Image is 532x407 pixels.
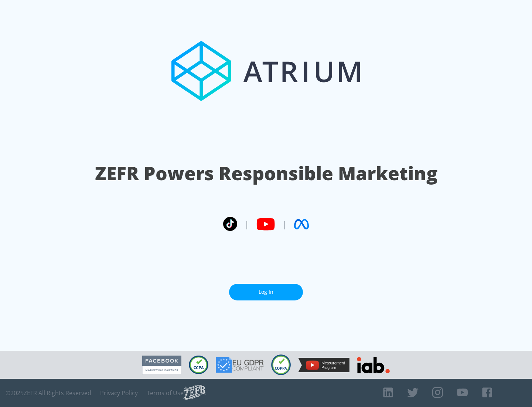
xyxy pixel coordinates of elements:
img: IAB [357,357,390,373]
img: Facebook Marketing Partner [142,356,181,374]
a: Terms of Use [147,389,184,397]
span: | [245,219,249,230]
a: Log In [229,284,303,300]
span: | [282,219,287,230]
h1: ZEFR Powers Responsible Marketing [95,161,437,186]
img: CCPA Compliant [189,356,208,374]
img: GDPR Compliant [216,357,264,373]
img: YouTube Measurement Program [298,358,349,372]
img: COPPA Compliant [271,354,291,375]
a: Privacy Policy [100,389,138,397]
span: © 2025 ZEFR All Rights Reserved [6,389,91,397]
